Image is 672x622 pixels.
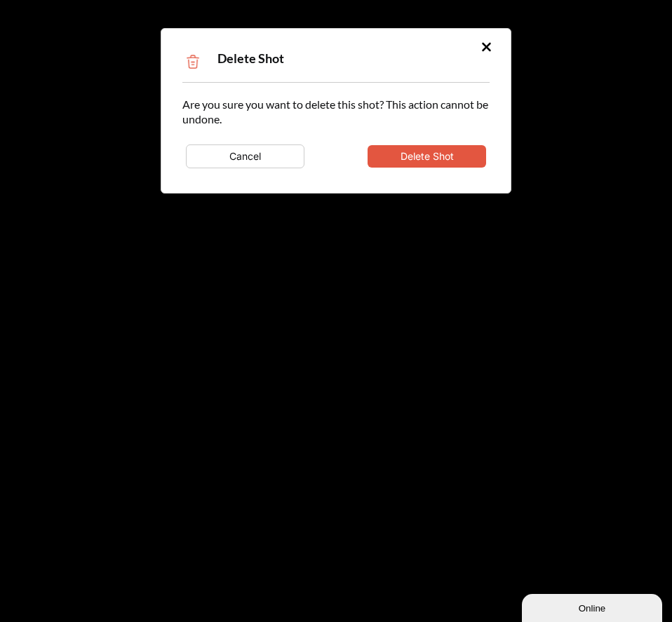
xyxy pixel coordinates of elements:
iframe: chat widget [522,591,665,622]
button: Cancel [186,144,304,168]
img: Trash Icon [182,51,203,72]
div: Are you sure you want to delete this shot? This action cannot be undone. [182,97,490,172]
button: Delete Shot [368,145,486,168]
span: Delete Shot [217,50,284,66]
